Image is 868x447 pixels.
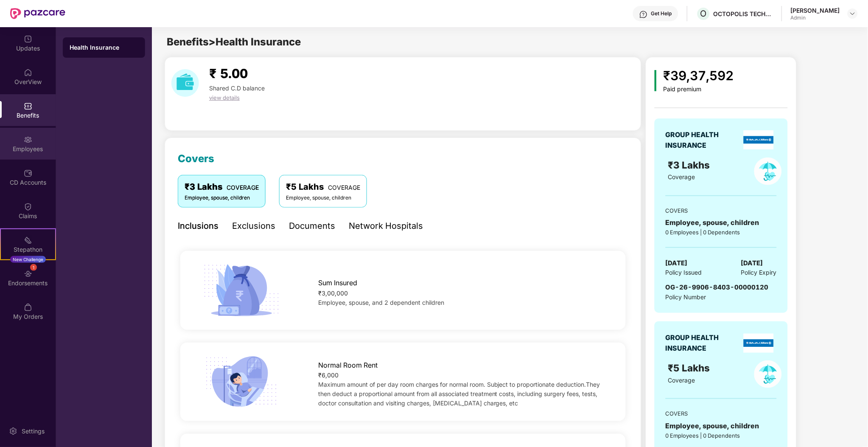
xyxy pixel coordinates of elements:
div: OCTOPOLIS TECHNOLOGIES PRIVATE LIMITED [714,10,773,18]
div: Employee, spouse, children [666,421,777,431]
span: Policy Expiry [741,268,777,277]
div: Inclusions [178,219,218,233]
span: Benefits > Health Insurance [167,36,301,48]
div: Exclusions [232,219,275,233]
div: Get Help [651,10,672,17]
img: svg+xml;base64,PHN2ZyBpZD0iTXlfT3JkZXJzIiBkYXRhLW5hbWU9Ik15IE9yZGVycyIgeG1sbnM9Imh0dHA6Ly93d3cudz... [24,303,32,312]
div: Settings [19,427,47,436]
img: New Pazcare Logo [10,8,65,19]
span: Shared C.D balance [209,84,265,92]
img: svg+xml;base64,PHN2ZyBpZD0iSGVscC0zMngzMiIgeG1sbnM9Imh0dHA6Ly93d3cudzMub3JnLzIwMDAvc3ZnIiB3aWR0aD... [639,10,648,19]
div: Stepathon [1,245,55,254]
span: Maximum amount of per day room charges for normal room. Subject to proportionate deduction.They t... [318,381,600,407]
div: Employee, spouse, children [666,217,777,228]
div: ₹3 Lakhs [185,180,259,194]
div: COVERS [666,206,777,215]
div: ₹5 Lakhs [286,180,360,194]
span: Sum Insured [318,278,357,288]
span: O [700,8,707,19]
span: Policy Number [666,293,706,301]
img: svg+xml;base64,PHN2ZyBpZD0iVXBkYXRlZCIgeG1sbnM9Imh0dHA6Ly93d3cudzMub3JnLzIwMDAvc3ZnIiB3aWR0aD0iMj... [24,35,32,43]
span: COVERAGE [227,184,259,191]
img: icon [200,353,283,411]
img: svg+xml;base64,PHN2ZyBpZD0iU2V0dGluZy0yMHgyMCIgeG1sbnM9Imh0dHA6Ly93d3cudzMub3JnLzIwMDAvc3ZnIiB3aW... [9,427,17,436]
img: svg+xml;base64,PHN2ZyBpZD0iRHJvcGRvd24tMzJ4MzIiIHhtbG5zPSJodHRwOi8vd3d3LnczLm9yZy8yMDAwL3N2ZyIgd2... [849,10,856,17]
div: Health Insurance [70,43,138,52]
img: svg+xml;base64,PHN2ZyB4bWxucz0iaHR0cDovL3d3dy53My5vcmcvMjAwMC9zdmciIHdpZHRoPSIyMSIgaGVpZ2h0PSIyMC... [24,236,32,245]
div: Employee, spouse, children [286,194,360,202]
div: 1 [30,264,37,271]
div: 0 Employees | 0 Dependents [666,228,777,236]
div: COVERS [666,409,777,418]
img: download [171,69,199,97]
img: insurerLogo [744,334,774,353]
div: Documents [289,219,335,233]
img: svg+xml;base64,PHN2ZyBpZD0iRW1wbG95ZWVzIiB4bWxucz0iaHR0cDovL3d3dy53My5vcmcvMjAwMC9zdmciIHdpZHRoPS... [24,135,32,144]
img: svg+xml;base64,PHN2ZyBpZD0iQ2xhaW0iIHhtbG5zPSJodHRwOi8vd3d3LnczLm9yZy8yMDAwL3N2ZyIgd2lkdGg9IjIwIi... [24,202,32,211]
span: ₹3 Lakhs [668,159,713,171]
img: svg+xml;base64,PHN2ZyBpZD0iQmVuZWZpdHMiIHhtbG5zPSJodHRwOi8vd3d3LnczLm9yZy8yMDAwL3N2ZyIgd2lkdGg9Ij... [24,102,32,110]
div: Paid premium [664,86,734,93]
span: Employee, spouse, and 2 dependent children [318,299,444,306]
img: policyIcon [754,360,782,388]
img: svg+xml;base64,PHN2ZyBpZD0iSG9tZSIgeG1sbnM9Imh0dHA6Ly93d3cudzMub3JnLzIwMDAvc3ZnIiB3aWR0aD0iMjAiIG... [24,68,32,77]
div: GROUP HEALTH INSURANCE [666,332,740,354]
span: Coverage [668,173,695,180]
span: Normal Room Rent [318,360,378,371]
span: Policy Issued [666,268,702,277]
div: Admin [791,14,840,21]
div: [PERSON_NAME] [791,6,840,14]
div: Network Hospitals [349,219,423,233]
span: [DATE] [666,258,688,268]
span: COVERAGE [328,184,360,191]
span: ₹5 Lakhs [668,362,713,374]
div: ₹3,00,000 [318,289,606,298]
span: Coverage [668,377,695,384]
div: ₹39,37,592 [664,66,734,86]
img: policyIcon [754,157,782,185]
img: svg+xml;base64,PHN2ZyBpZD0iQ0RfQWNjb3VudHMiIGRhdGEtbmFtZT0iQ0QgQWNjb3VudHMiIHhtbG5zPSJodHRwOi8vd3... [24,169,32,177]
span: ₹ 5.00 [209,66,248,81]
div: 0 Employees | 0 Dependents [666,431,777,440]
div: Employee, spouse, children [185,194,259,202]
div: New Challenge [10,256,46,263]
span: view details [209,94,240,101]
img: icon [200,261,283,319]
img: insurerLogo [744,130,774,149]
img: icon [655,70,657,91]
div: GROUP HEALTH INSURANCE [666,129,740,151]
img: svg+xml;base64,PHN2ZyBpZD0iRW5kb3JzZW1lbnRzIiB4bWxucz0iaHR0cDovL3d3dy53My5vcmcvMjAwMC9zdmciIHdpZH... [24,270,32,278]
span: OG-26-9906-8403-00000120 [666,283,769,291]
span: Covers [178,152,214,165]
div: ₹6,000 [318,371,606,380]
span: [DATE] [741,258,763,268]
